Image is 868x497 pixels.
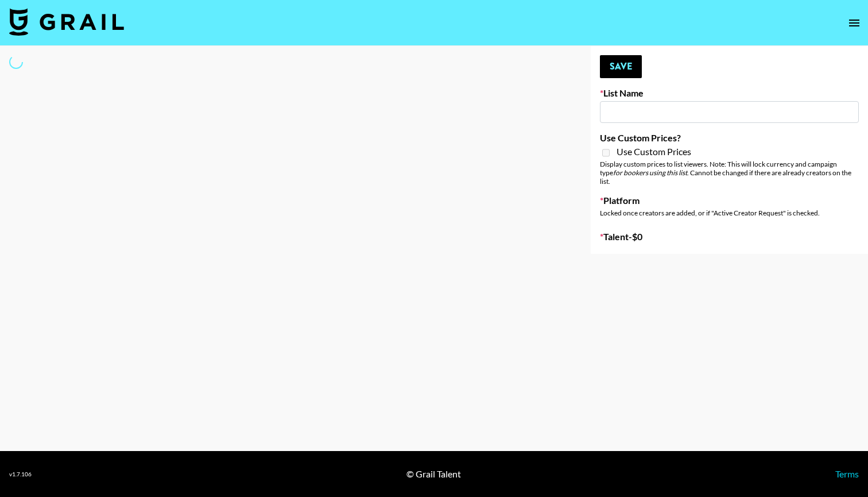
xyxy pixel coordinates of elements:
[600,160,859,186] div: Display custom prices to list viewers. Note: This will lock currency and campaign type . Cannot b...
[843,11,866,34] button: open drawer
[600,195,859,206] label: Platform
[406,468,461,480] div: © Grail Talent
[600,231,859,242] label: Talent - $ 0
[600,87,859,99] label: List Name
[9,471,32,478] div: v 1.7.106
[600,55,642,78] button: Save
[617,146,691,157] span: Use Custom Prices
[835,468,859,479] a: Terms
[613,168,687,177] em: for bookers using this list
[9,8,124,36] img: Grail Talent
[600,132,859,144] label: Use Custom Prices?
[600,209,859,217] div: Locked once creators are added, or if "Active Creator Request" is checked.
